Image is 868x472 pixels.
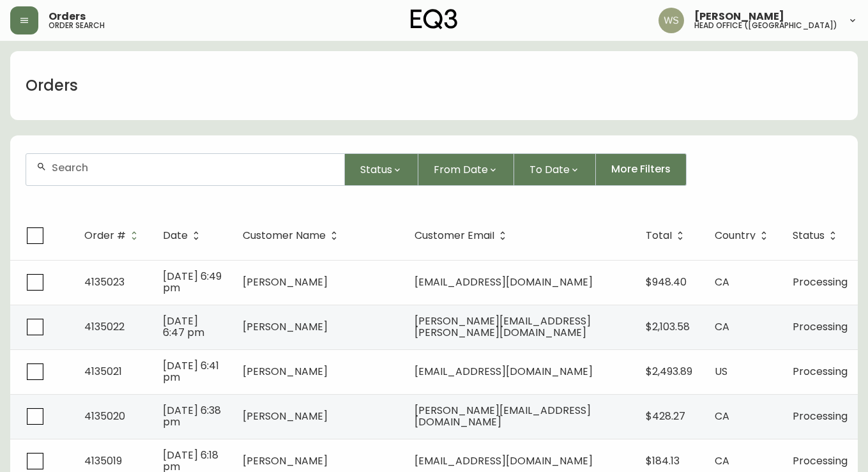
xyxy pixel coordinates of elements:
[694,11,784,22] span: [PERSON_NAME]
[659,8,684,33] img: d421e764c7328a6a184e62c810975493
[715,230,772,241] span: Country
[529,162,570,178] span: To Date
[163,269,222,295] span: [DATE] 6:49 pm
[84,453,122,468] span: 4135019
[243,319,328,334] span: [PERSON_NAME]
[163,358,219,384] span: [DATE] 6:41 pm
[793,319,848,334] span: Processing
[646,364,692,379] span: $2,493.89
[84,232,126,240] span: Order #
[243,230,342,241] span: Customer Name
[163,403,221,429] span: [DATE] 6:38 pm
[415,314,591,340] span: [PERSON_NAME][EMAIL_ADDRESS][PERSON_NAME][DOMAIN_NAME]
[793,364,848,379] span: Processing
[415,364,593,379] span: [EMAIL_ADDRESS][DOMAIN_NAME]
[646,275,687,289] span: $948.40
[84,364,122,379] span: 4135021
[415,230,511,241] span: Customer Email
[715,453,729,468] span: CA
[243,275,328,289] span: [PERSON_NAME]
[646,453,680,468] span: $184.13
[163,314,204,340] span: [DATE] 6:47 pm
[26,75,78,96] h1: Orders
[243,409,328,423] span: [PERSON_NAME]
[411,9,458,29] img: logo
[715,409,729,423] span: CA
[415,403,591,429] span: [PERSON_NAME][EMAIL_ADDRESS][DOMAIN_NAME]
[84,275,125,289] span: 4135023
[243,364,328,379] span: [PERSON_NAME]
[345,153,418,186] button: Status
[243,453,328,468] span: [PERSON_NAME]
[715,364,727,379] span: US
[49,22,105,29] h5: order search
[646,230,689,241] span: Total
[715,232,756,240] span: Country
[514,153,596,186] button: To Date
[793,232,825,240] span: Status
[418,153,514,186] button: From Date
[52,162,334,174] input: Search
[793,230,841,241] span: Status
[694,22,837,29] h5: head office ([GEOGRAPHIC_DATA])
[84,230,142,241] span: Order #
[715,319,729,334] span: CA
[646,319,690,334] span: $2,103.58
[611,162,671,176] span: More Filters
[646,232,672,240] span: Total
[84,319,125,334] span: 4135022
[793,409,848,423] span: Processing
[646,409,685,423] span: $428.27
[793,275,848,289] span: Processing
[793,453,848,468] span: Processing
[415,275,593,289] span: [EMAIL_ADDRESS][DOMAIN_NAME]
[434,162,488,178] span: From Date
[49,11,86,22] span: Orders
[163,232,188,240] span: Date
[163,230,204,241] span: Date
[596,153,687,186] button: More Filters
[84,409,125,423] span: 4135020
[715,275,729,289] span: CA
[415,453,593,468] span: [EMAIL_ADDRESS][DOMAIN_NAME]
[360,162,392,178] span: Status
[415,232,494,240] span: Customer Email
[243,232,326,240] span: Customer Name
